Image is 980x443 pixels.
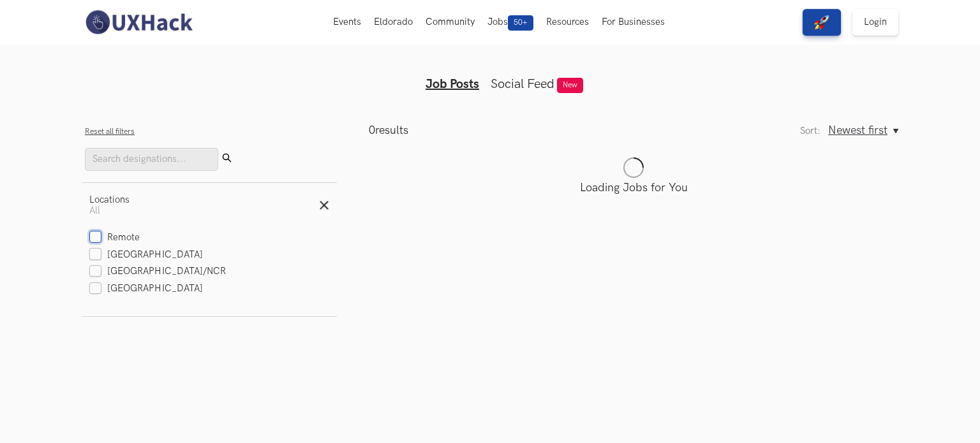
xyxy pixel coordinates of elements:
span: 0 [369,124,375,137]
button: Newest first, Sort: [828,124,898,137]
span: All [89,205,100,216]
a: Job Posts [426,76,479,92]
span: New [557,78,583,93]
label: [GEOGRAPHIC_DATA] [89,282,203,296]
button: LocationsAll [82,183,337,228]
img: rocket [814,15,829,30]
div: LocationsAll [82,228,337,316]
a: Login [852,9,898,36]
label: Sort: [800,126,820,136]
label: [GEOGRAPHIC_DATA] [89,249,203,262]
input: Search [85,148,218,171]
span: Newest first [828,124,887,137]
label: [GEOGRAPHIC_DATA]/NCR [89,265,226,279]
div: Locations [89,194,130,205]
img: UXHack-logo.png [82,9,195,36]
label: Remote [89,231,140,245]
span: 50+ [508,15,533,31]
p: results [369,124,408,137]
a: Social Feed [491,76,554,92]
p: Loading Jobs for You [369,181,898,194]
button: Reset all filters [85,127,135,136]
ul: Tabs Interface [245,56,735,92]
